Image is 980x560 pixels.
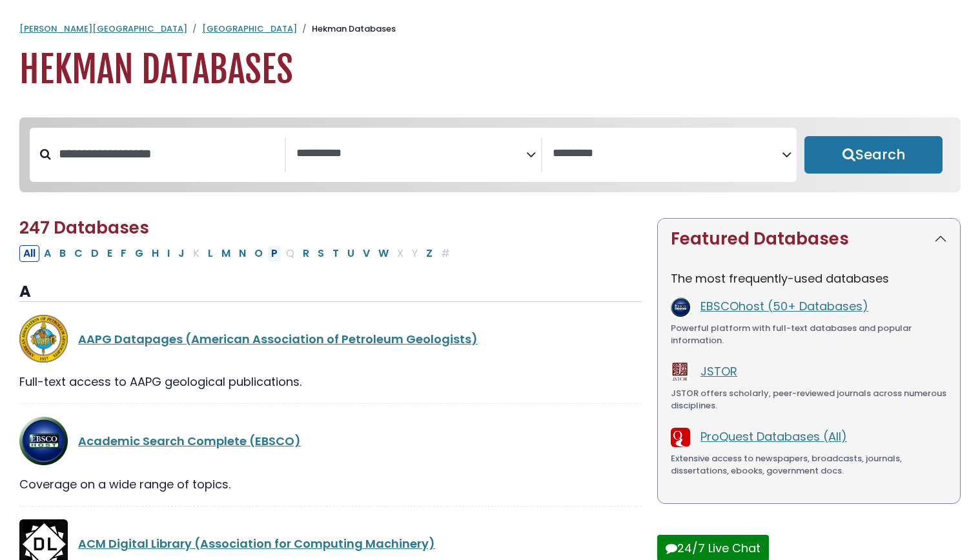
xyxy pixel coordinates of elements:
div: Alpha-list to filter by first letter of database name [19,245,455,261]
button: Filter Results J [174,245,189,262]
button: Filter Results T [329,245,343,262]
button: Filter Results I [163,245,174,262]
div: Coverage on a wide range of topics. [19,475,642,493]
button: Filter Results L [204,245,217,262]
a: Academic Search Complete (EBSCO) [78,433,301,449]
nav: Search filters [19,117,961,192]
a: ProQuest Databases (All) [700,428,847,445]
button: Filter Results A [40,245,55,262]
button: Filter Results W [374,245,393,262]
button: Filter Results P [267,245,281,262]
button: Filter Results H [148,245,163,262]
a: [PERSON_NAME][GEOGRAPHIC_DATA] [19,23,187,35]
h3: A [19,283,642,302]
input: Search database by title or keyword [51,143,285,165]
button: Filter Results E [103,245,116,262]
button: Featured Databases [658,219,960,259]
button: Filter Results F [117,245,130,262]
button: Filter Results C [70,245,87,262]
span: 247 Databases [19,216,149,239]
textarea: Search [296,147,526,161]
a: [GEOGRAPHIC_DATA] [202,23,297,35]
button: Filter Results B [56,245,70,262]
p: The most frequently-used databases [671,270,947,287]
li: Hekman Databases [297,23,396,35]
a: JSTOR [700,363,737,379]
button: Filter Results O [250,245,267,262]
div: Full-text access to AAPG geological publications. [19,373,642,390]
textarea: Search [553,147,782,161]
button: Filter Results S [314,245,328,262]
div: Extensive access to newspapers, broadcasts, journals, dissertations, ebooks, government docs. [671,452,947,477]
a: ACM Digital Library (Association for Computing Machinery) [78,535,435,552]
a: EBSCOhost (50+ Databases) [700,298,868,314]
div: Powerful platform with full-text databases and popular information. [671,322,947,347]
button: Submit for Search Results [804,136,943,174]
button: All [19,245,39,262]
button: Filter Results M [218,245,234,262]
button: Filter Results N [235,245,250,262]
a: AAPG Datapages (American Association of Petroleum Geologists) [78,331,478,347]
button: Filter Results Z [422,245,436,262]
button: Filter Results R [299,245,313,262]
nav: breadcrumb [19,23,961,35]
div: JSTOR offers scholarly, peer-reviewed journals across numerous disciplines. [671,387,947,412]
button: Filter Results D [87,245,103,262]
button: Filter Results G [131,245,147,262]
button: Filter Results V [359,245,374,262]
h1: Hekman Databases [19,48,961,92]
button: Filter Results U [343,245,358,262]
